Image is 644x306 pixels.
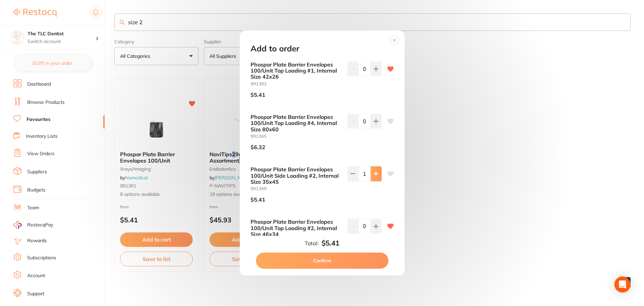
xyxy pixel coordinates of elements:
[251,196,265,203] p: $5.41
[305,240,319,246] label: Total:
[251,61,342,80] b: Phospor Plate Barrier Envelopes 100/Unit Top Loading #1, Internal Size 42x26
[251,166,342,185] b: Phospor Plate Barrier Envelopes 100/Unit Side Loading #2, Internal Size 35x45
[251,186,342,191] small: 991369
[251,44,299,53] h2: Add to order
[251,81,342,86] small: 991362
[251,144,265,150] p: $6.32
[251,92,265,98] p: $5.41
[321,239,339,247] b: $5.41
[251,219,342,237] b: Phospor Plate Barrier Envelopes 100/Unit Top Loading #2, Internal Size 46x34
[251,114,342,132] b: Phospor Plate Barrier Envelopes 100/Unit Top Loading #4, Internal Size 80x60
[256,253,388,269] button: Confirm
[251,134,342,139] small: 991365
[614,276,631,293] div: Open Intercom Messenger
